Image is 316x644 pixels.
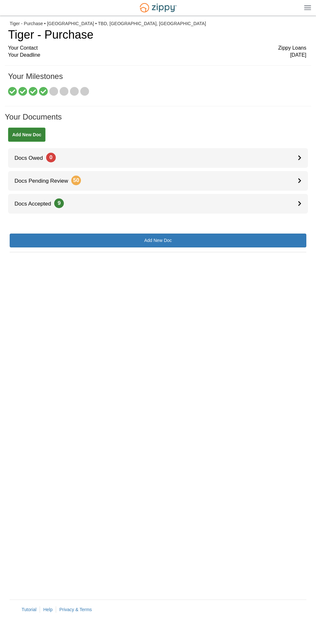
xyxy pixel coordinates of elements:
[8,155,56,161] span: Docs Owed
[8,178,81,184] span: Docs Pending Review
[8,44,306,52] div: Your Contact
[54,198,64,208] span: 9
[8,128,45,142] a: Add New Doc
[43,607,53,612] a: Help
[5,113,311,128] h1: Your Documents
[8,28,306,41] h1: Tiger - Purchase
[8,201,64,207] span: Docs Accepted
[10,234,306,247] a: Add New Doc
[278,44,306,52] span: Zippy Loans
[22,607,36,612] a: Tutorial
[59,607,92,612] a: Privacy & Terms
[8,194,308,214] a: Docs Accepted9
[71,176,81,185] span: 50
[290,52,306,59] span: [DATE]
[10,21,306,26] div: Tiger - Purchase • [GEOGRAPHIC_DATA] • TBD, [GEOGRAPHIC_DATA], [GEOGRAPHIC_DATA]
[8,148,308,168] a: Docs Owed0
[8,72,306,87] h1: Your Milestones
[8,171,308,191] a: Docs Pending Review50
[8,52,306,59] div: Your Deadline
[304,5,311,10] img: Mobile Dropdown Menu
[46,153,56,162] span: 0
